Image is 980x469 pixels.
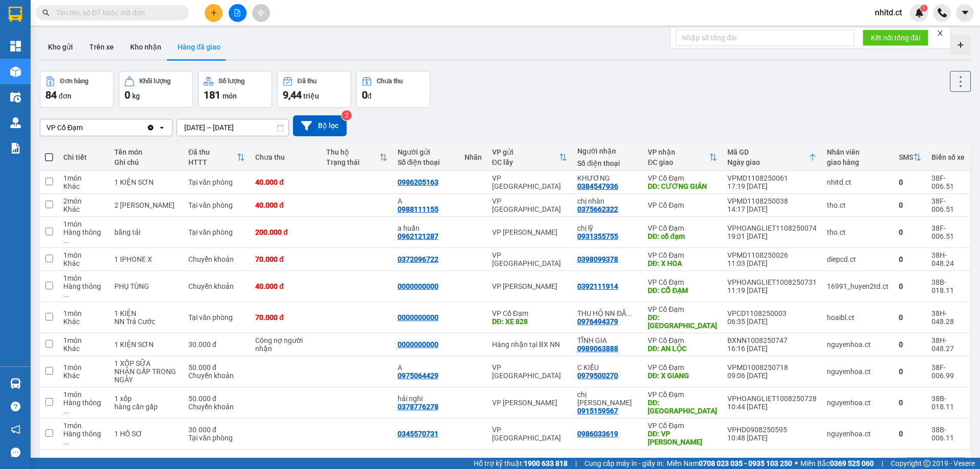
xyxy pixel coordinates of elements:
[59,92,71,100] span: đơn
[577,197,638,205] div: chị nhàn
[648,174,717,182] div: VP Cổ Đạm
[492,228,567,236] div: VP [PERSON_NAME]
[932,309,965,326] div: 38H-048.28
[40,71,114,108] button: Đơn hàng84đơn
[63,205,104,213] div: Khác
[183,144,250,171] th: Toggle SortBy
[899,399,921,407] div: 0
[283,89,302,101] span: 9,44
[492,340,567,349] div: Hàng nhận tại BX NN
[255,201,316,209] div: 40.000 đ
[63,220,104,228] div: 1 món
[827,201,889,209] div: tho.ct
[326,158,379,166] div: Trạng thái
[932,394,965,411] div: 38B-018.11
[800,458,874,469] span: Miền Bắc
[293,115,347,136] button: Bộ lọc
[277,71,351,108] button: Đã thu9,44 triệu
[188,201,245,209] div: Tại văn phòng
[398,197,454,205] div: A
[648,232,717,240] div: DĐ: cổ đạm
[492,399,567,407] div: VP [PERSON_NAME]
[255,336,306,353] div: Công nợ người nhận
[63,197,104,205] div: 2 món
[255,178,316,186] div: 40.000 đ
[114,228,178,236] div: băng tải
[229,4,247,22] button: file-add
[188,426,245,434] div: 30.000 đ
[937,30,944,37] span: close
[932,363,965,380] div: 38F-006.99
[899,282,921,290] div: 0
[922,5,925,12] span: 1
[63,422,104,430] div: 1 món
[125,89,130,101] span: 0
[584,458,664,469] span: Cung cấp máy in - giấy in:
[727,344,817,353] div: 16:16 [DATE]
[932,251,965,267] div: 38H-048.24
[577,390,638,407] div: chị linh
[492,174,567,190] div: VP [GEOGRAPHIC_DATA]
[188,403,245,411] div: Chuyển khoản
[63,236,69,244] span: ...
[932,153,965,161] div: Biển số xe
[223,92,237,100] span: món
[827,228,889,236] div: tho.ct
[398,282,438,290] div: 0000000000
[827,399,889,407] div: nguyenhoa.ct
[727,197,817,205] div: VPMD1108250038
[626,309,632,317] span: ...
[114,367,178,384] div: NHẬN GẤP TRONG NGÀY
[63,153,104,161] div: Chi tiết
[63,438,69,446] span: ...
[188,228,245,236] div: Tại văn phòng
[188,363,245,372] div: 50.000 đ
[474,458,568,469] span: Hỗ trợ kỹ thuật:
[84,122,85,133] input: Selected VP Cổ Đạm.
[648,148,709,156] div: VP nhận
[727,158,808,166] div: Ngày giao
[146,124,155,132] svg: Clear value
[492,317,567,326] div: DĐ: XE 828
[795,461,798,465] span: ⚪️
[648,278,717,286] div: VP Cổ Đạm
[667,458,792,469] span: Miền Nam
[492,197,567,213] div: VP [GEOGRAPHIC_DATA]
[648,430,717,446] div: DĐ: VP XUÂN GIANG
[932,224,965,240] div: 38F-006.51
[899,228,921,236] div: 0
[648,201,717,209] div: VP Cổ Đạm
[577,336,638,344] div: TĨNH GIA
[356,71,430,108] button: Chưa thu0đ
[10,378,21,389] img: warehouse-icon
[377,78,403,85] div: Chưa thu
[398,148,454,156] div: Người gửi
[577,224,638,232] div: chị lỹ
[648,399,717,415] div: DĐ: xuân giang
[188,158,237,166] div: HTTT
[727,174,817,182] div: VPMD1108250061
[114,403,178,411] div: hàng cần gấp
[398,340,438,349] div: 0000000000
[577,174,638,182] div: KHƯƠNG
[114,340,178,349] div: 1 KIỆN SƠN
[114,148,178,156] div: Tên món
[727,394,817,403] div: VPHOANGLIET1008250728
[867,6,910,19] span: nhitd.ct
[938,8,947,17] img: phone-icon
[255,282,316,290] div: 40.000 đ
[63,317,104,326] div: Khác
[114,158,178,166] div: Ghi chú
[932,336,965,353] div: 38H-048.27
[915,8,924,17] img: icon-new-feature
[63,399,104,415] div: Hàng thông thường
[727,403,817,411] div: 10:44 [DATE]
[827,430,889,438] div: nguyenhoa.ct
[398,178,438,186] div: 0986205163
[114,309,178,317] div: 1 KIỆN
[950,35,971,55] div: Tạo kho hàng mới
[648,336,717,344] div: VP Cổ Đạm
[722,144,822,171] th: Toggle SortBy
[827,148,889,156] div: Nhân viên
[398,372,438,380] div: 0975064429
